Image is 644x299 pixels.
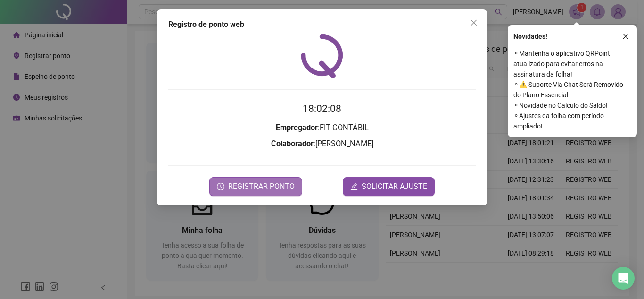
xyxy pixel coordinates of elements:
span: ⚬ Mantenha o aplicativo QRPoint atualizado para evitar erros na assinatura da folha! [513,48,631,79]
span: ⚬ Ajustes da folha com período ampliado! [513,111,631,131]
strong: Colaborador [271,139,314,148]
div: Open Intercom Messenger [612,267,635,290]
div: Registro de ponto web [168,19,476,30]
span: ⚬ Novidade no Cálculo do Saldo! [513,100,631,111]
button: editSOLICITAR AJUSTE [343,177,435,196]
h3: : [PERSON_NAME] [168,138,476,150]
button: Close [466,15,481,30]
strong: Empregador [276,123,318,132]
span: close [470,19,478,26]
span: close [622,33,629,40]
button: REGISTRAR PONTO [209,177,302,196]
span: SOLICITAR AJUSTE [362,181,427,192]
span: clock-circle [217,183,224,190]
img: QRPoint [301,34,343,78]
span: edit [350,183,358,190]
h3: : FIT CONTÁBIL [168,122,476,134]
span: ⚬ ⚠️ Suporte Via Chat Será Removido do Plano Essencial [513,79,631,100]
time: 18:02:08 [303,103,341,114]
span: REGISTRAR PONTO [228,181,295,192]
span: Novidades ! [513,31,547,42]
